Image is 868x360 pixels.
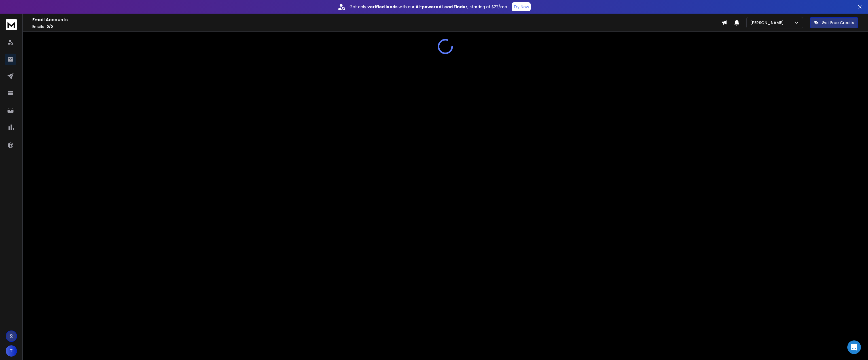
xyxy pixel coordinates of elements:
p: Try Now [513,4,529,10]
h1: Email Accounts [32,16,721,23]
button: T [6,345,17,357]
p: [PERSON_NAME] [750,20,786,26]
img: logo [6,19,17,30]
p: Get Free Credits [822,20,854,26]
p: Get only with our starting at $22/mo [350,4,507,10]
button: Get Free Credits [810,17,858,28]
div: Open Intercom Messenger [847,340,861,354]
button: Try Now [512,2,531,11]
strong: AI-powered Lead Finder, [416,4,469,10]
strong: verified leads [367,4,397,10]
span: 0 / 0 [46,24,53,29]
p: Emails : [32,24,721,29]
